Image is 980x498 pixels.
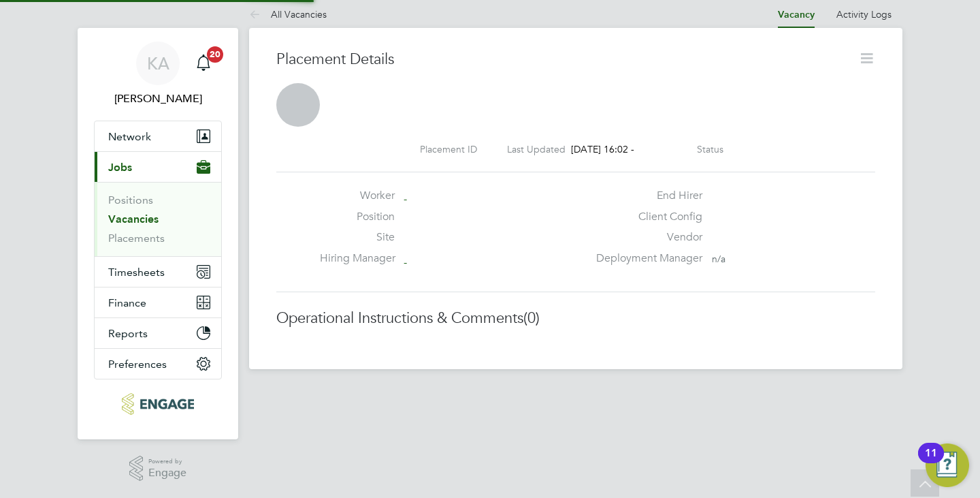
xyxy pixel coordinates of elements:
[588,251,702,266] label: Deployment Manager
[95,152,221,182] button: Jobs
[148,467,186,479] span: Engage
[571,143,634,155] span: [DATE] 16:02 -
[320,230,395,245] label: Site
[108,232,165,245] a: Placements
[95,182,221,256] div: Jobs
[420,143,477,155] label: Placement ID
[778,9,815,20] a: Vacancy
[523,309,540,327] span: (0)
[712,253,725,265] span: n/a
[95,349,221,379] button: Preferences
[276,50,848,69] h3: Placement Details
[94,42,222,107] a: KA[PERSON_NAME]
[147,55,169,72] span: KA
[320,251,395,266] label: Hiring Manager
[95,287,221,317] button: Finance
[108,358,167,371] span: Preferences
[588,210,702,224] label: Client Config
[507,143,566,155] label: Last Updated
[94,91,222,107] span: Kira Alani
[95,257,221,287] button: Timesheets
[249,8,327,20] a: All Vacancies
[94,393,222,415] a: Go to home page
[320,189,395,203] label: Worker
[926,443,969,487] button: Open Resource Center, 11 new notifications
[276,309,875,328] h3: Operational Instructions & Comments
[78,28,238,439] nav: Main navigation
[588,230,702,245] label: Vendor
[108,266,165,279] span: Timesheets
[122,393,194,415] img: axcis-logo-retina.png
[836,8,892,20] a: Activity Logs
[108,193,153,206] a: Positions
[148,456,186,467] span: Powered by
[925,453,937,471] div: 11
[95,121,221,151] button: Network
[108,213,159,225] a: Vacancies
[207,46,223,63] span: 20
[320,210,395,224] label: Position
[697,143,723,155] label: Status
[108,296,146,309] span: Finance
[588,189,702,203] label: End Hirer
[108,130,151,143] span: Network
[108,161,132,174] span: Jobs
[190,42,217,85] a: 20
[95,318,221,348] button: Reports
[108,327,148,340] span: Reports
[129,456,187,482] a: Powered byEngage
